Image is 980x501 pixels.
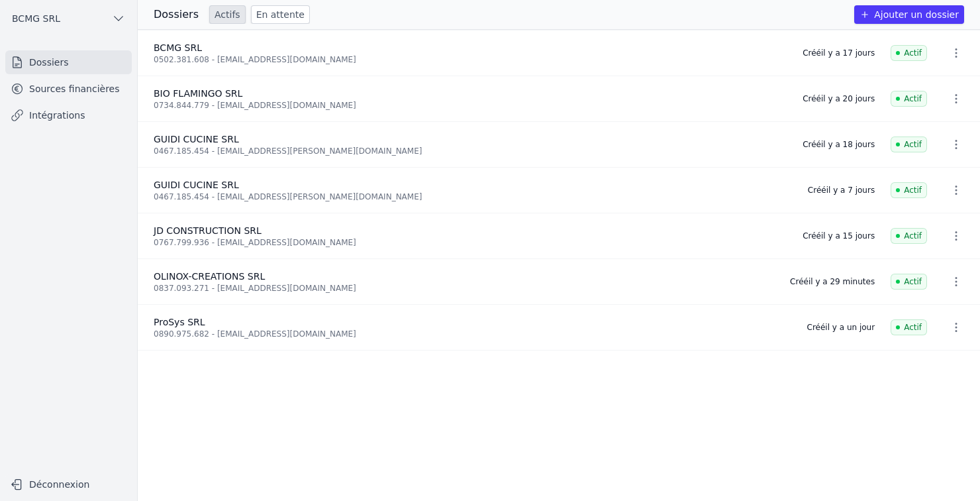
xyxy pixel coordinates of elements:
span: Actif [891,319,927,335]
span: ProSys SRL [154,317,205,327]
div: 0890.975.682 - [EMAIL_ADDRESS][DOMAIN_NAME] [154,329,791,339]
button: Ajouter un dossier [854,5,964,24]
span: OLINOX-CREATIONS SRL [154,271,265,282]
a: En attente [251,5,310,24]
div: 0767.799.936 - [EMAIL_ADDRESS][DOMAIN_NAME] [154,237,787,248]
span: Actif [891,91,927,107]
div: 0467.185.454 - [EMAIL_ADDRESS][PERSON_NAME][DOMAIN_NAME] [154,192,792,202]
div: 0502.381.608 - [EMAIL_ADDRESS][DOMAIN_NAME] [154,54,787,65]
div: Créé il y a 7 jours [808,185,875,195]
span: Actif [891,274,927,290]
div: Créé il y a 20 jours [803,93,875,104]
span: Actif [891,182,927,198]
span: GUIDI CUCINE SRL [154,180,239,190]
div: 0734.844.779 - [EMAIL_ADDRESS][DOMAIN_NAME] [154,100,787,111]
span: BIO FLAMINGO SRL [154,88,242,99]
span: BCMG SRL [12,12,60,25]
span: JD CONSTRUCTION SRL [154,225,262,236]
span: Actif [891,228,927,244]
div: 0467.185.454 - [EMAIL_ADDRESS][PERSON_NAME][DOMAIN_NAME] [154,146,787,156]
span: GUIDI CUCINE SRL [154,134,239,144]
div: Créé il y a 15 jours [803,231,875,241]
span: Actif [891,137,927,152]
div: Créé il y a 17 jours [803,48,875,58]
a: Actifs [209,5,246,24]
div: Créé il y a 29 minutes [790,276,875,287]
div: Créé il y a 18 jours [803,139,875,150]
h3: Dossiers [154,7,199,23]
a: Dossiers [5,50,132,74]
div: Créé il y a un jour [807,322,875,333]
button: Déconnexion [5,474,132,495]
span: BCMG SRL [154,42,202,53]
a: Intégrations [5,103,132,127]
button: BCMG SRL [5,8,132,29]
span: Actif [891,45,927,61]
div: 0837.093.271 - [EMAIL_ADDRESS][DOMAIN_NAME] [154,283,774,294]
a: Sources financières [5,77,132,101]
